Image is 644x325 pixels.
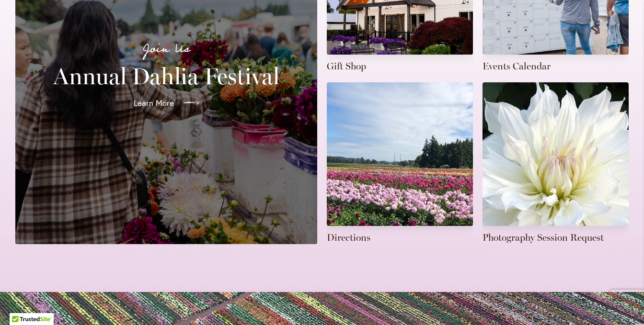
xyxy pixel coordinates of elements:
[134,97,174,109] span: Learn More
[27,63,306,90] h2: Annual Dahlia Festival
[126,90,207,116] a: Learn More
[27,39,306,59] p: Join Us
